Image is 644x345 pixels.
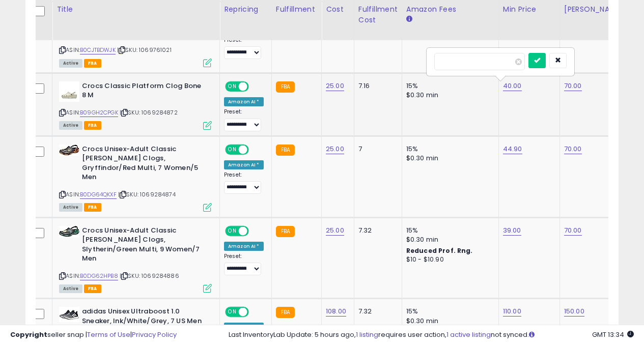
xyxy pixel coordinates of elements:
div: Title [57,4,215,15]
a: Terms of Use [87,330,130,339]
span: FBA [84,203,101,212]
a: 1 listing [356,330,378,339]
span: | SKU: 1069284872 [120,108,178,117]
small: FBA [276,307,295,318]
img: 412ERKQv-lL._SL40_.jpg [59,226,79,238]
a: 39.00 [503,225,521,236]
div: Preset: [224,108,264,131]
a: 1 active listing [446,330,491,339]
div: Amazon AI * [224,242,264,251]
span: 2025-08-15 13:34 GMT [592,330,634,339]
div: Amazon AI * [224,97,264,106]
span: | SKU: 1069761021 [117,46,172,54]
strong: Copyright [10,330,47,339]
a: 25.00 [326,225,344,236]
img: 314ErVwvDmL._SL40_.jpg [59,81,79,102]
span: FBA [84,121,101,130]
a: B0DG64QKXF [80,190,117,199]
span: ON [226,226,239,235]
span: | SKU: 1069284874 [118,190,176,198]
a: 108.00 [326,306,346,317]
div: seller snap | | [10,330,177,340]
a: 44.90 [503,144,522,154]
span: All listings currently available for purchase on Amazon [59,203,82,212]
span: OFF [247,226,264,235]
span: OFF [247,145,264,154]
span: OFF [247,82,264,91]
div: Last InventoryLab Update: 5 hours ago, requires user action, not synced. [229,330,634,340]
b: Reduced Prof. Rng. [406,246,473,255]
div: $0.30 min [406,235,491,244]
div: $10 - $10.90 [406,255,491,264]
a: B0DG62HPB8 [80,272,118,280]
div: Amazon AI * [224,160,264,169]
div: Fulfillment Cost [358,4,398,25]
span: ON [226,145,239,154]
div: [PERSON_NAME] [564,4,625,15]
div: 7.16 [358,81,394,91]
div: Repricing [224,4,267,15]
div: Amazon Fees [406,4,494,15]
img: 41L5k-T5woL._SL40_.jpg [59,145,79,156]
div: ASIN: [59,10,212,66]
span: | SKU: 1069284886 [120,272,179,280]
b: Crocs Classic Platform Clog Bone 8 M [82,81,206,103]
a: 110.00 [503,306,521,317]
img: 41+eu3SzFpL._SL40_.jpg [59,307,79,322]
div: Cost [326,4,350,15]
div: ASIN: [59,81,212,129]
div: Preset: [224,37,264,60]
div: 7.32 [358,307,394,316]
span: All listings currently available for purchase on Amazon [59,284,82,293]
div: 7 [358,145,394,154]
a: 70.00 [564,144,582,154]
span: OFF [247,308,264,317]
span: ON [226,308,239,317]
a: 40.00 [503,81,522,91]
div: $0.30 min [406,154,491,163]
div: 15% [406,307,491,316]
a: 150.00 [564,306,584,317]
small: FBA [276,145,295,156]
span: All listings currently available for purchase on Amazon [59,121,82,130]
div: Fulfillment [276,4,317,15]
small: Amazon Fees. [406,15,412,24]
div: ASIN: [59,226,212,292]
small: FBA [276,81,295,93]
b: adidas Unisex Ultraboost 1.0 Sneaker, Ink/White/Grey, 7 US Men [82,307,206,328]
b: Crocs Unisex-Adult Classic [PERSON_NAME] Clogs, Slytherin/Green Multi, 9 Women/7 Men [82,226,206,266]
div: 15% [406,145,491,154]
div: 15% [406,226,491,235]
div: $0.30 min [406,91,491,100]
div: Preset: [224,253,264,276]
div: Min Price [503,4,555,15]
small: FBA [276,226,295,237]
b: Crocs Unisex-Adult Classic [PERSON_NAME] Clogs, Gryffindor/Red Multi, 7 Women/5 Men [82,145,206,185]
span: ON [226,82,239,91]
span: FBA [84,284,101,293]
a: 70.00 [564,225,582,236]
div: Preset: [224,171,264,194]
a: B09GH2CPGK [80,108,118,117]
div: 7.32 [358,226,394,235]
div: 15% [406,81,491,91]
a: 25.00 [326,144,344,154]
span: FBA [84,59,101,68]
div: ASIN: [59,145,212,211]
a: B0CJTBDWJK [80,46,116,54]
a: 25.00 [326,81,344,91]
a: Privacy Policy [132,330,177,339]
a: 70.00 [564,81,582,91]
span: All listings currently available for purchase on Amazon [59,59,82,68]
